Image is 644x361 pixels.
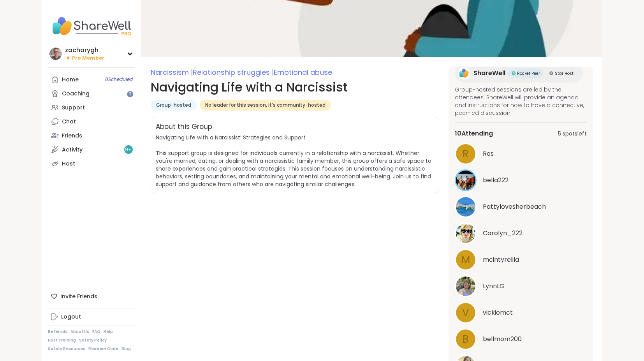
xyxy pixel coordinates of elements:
a: Blog [121,346,131,352]
span: Group-hosted [156,102,191,108]
div: Chat [62,118,76,126]
span: Emotional abuse [274,67,332,77]
span: 8 Scheduled [105,76,133,83]
span: R [463,146,469,162]
span: Ros [483,149,494,158]
img: Carolyn_222 [456,224,475,243]
span: ShareWell [473,69,505,78]
span: bellmom200 [483,335,522,344]
img: Pattylovesherbeach [456,197,475,217]
span: m [461,252,470,268]
a: bbellmom200 [455,328,587,350]
span: Group-hosted sessions are led by the attendees. ShareWell will provide an agenda and instructions... [455,86,587,117]
span: Relationship struggles | [193,67,274,77]
div: Friends [62,132,82,140]
img: ShareWell [458,67,470,79]
span: Rocket Peer [517,70,540,76]
a: bella222bella222 [455,169,587,191]
a: Safety Resources [48,346,85,352]
span: b [463,332,469,347]
div: Coaching [62,90,90,98]
a: LynnLGLynnLG [455,275,587,297]
div: Host [62,160,75,168]
div: Invite Friends [48,289,135,303]
span: Pro Member [72,55,104,62]
a: vvickiemct [455,302,587,324]
span: Narcissism | [151,67,193,77]
span: mcintyrelila [483,255,519,264]
a: Safety Policy [79,338,107,343]
img: Rocket Peer [512,71,516,75]
a: Host Training [48,338,76,343]
a: Carolyn_222Carolyn_222 [455,222,587,244]
img: ShareWell Nav Logo [48,12,135,40]
a: Host [48,157,135,171]
a: Coaching [48,86,135,100]
span: No leader for this session, it's community-hosted [205,102,326,108]
span: 10 Attending [455,129,493,138]
div: Logout [61,313,81,321]
a: Home8Scheduled [48,72,135,86]
span: Pattylovesherbeach [483,202,546,211]
a: Logout [48,310,135,324]
h2: About this Group [156,122,212,132]
span: bella222 [483,176,509,185]
a: Support [48,100,135,114]
a: Referrals [48,329,67,335]
span: LynnLG [483,282,505,291]
span: Carolyn_222 [483,229,523,238]
a: PattylovesherbeachPattylovesherbeach [455,196,587,218]
span: 5 spots left [558,130,587,138]
a: FAQ [92,329,100,335]
a: RRos [455,143,587,165]
span: 9 + [125,146,132,153]
div: Support [62,104,85,112]
iframe: Spotlight [127,91,133,97]
img: zacharygh [49,48,62,60]
a: ShareWellShareWellRocket PeerRocket PeerStar HostStar Host [455,64,583,83]
div: Home [62,76,79,84]
a: About Us [70,329,89,335]
a: Redeem Code [88,346,118,352]
span: vickiemct [483,308,513,317]
img: LynnLG [456,276,475,296]
span: Navigating Life with a Narcissist: Strategies and Support This support group is designed for indi... [156,134,431,188]
a: Activity9+ [48,143,135,157]
img: Star Host [549,71,553,75]
img: bella222 [456,171,475,190]
span: v [462,305,469,320]
div: Activity [62,146,83,154]
a: mmcintyrelila [455,249,587,271]
a: Friends [48,129,135,143]
span: Star Host [555,70,574,76]
a: Help [104,329,113,335]
div: zacharygh [65,46,104,55]
a: Chat [48,114,135,129]
h1: Navigating Life with a Narcissist [151,78,439,97]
